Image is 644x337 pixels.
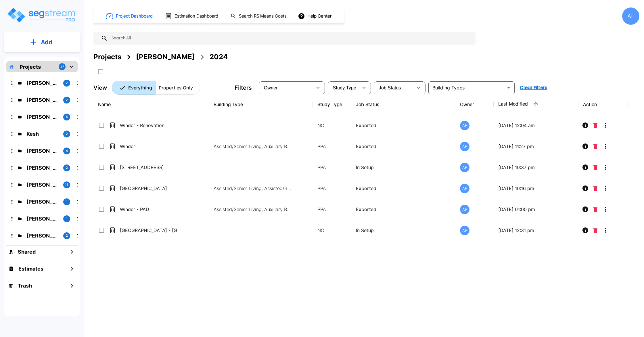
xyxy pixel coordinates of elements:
p: NC [317,122,347,129]
div: Select [260,80,312,96]
span: Study Type [333,85,356,90]
th: Name [93,94,209,115]
p: Winder - Renovation [120,122,177,129]
div: AF [622,7,639,25]
input: Building Types [430,84,503,92]
div: AF [460,205,469,214]
p: 13 [65,182,68,187]
span: Owner [264,85,278,90]
p: 1 [66,199,68,204]
button: Add [4,34,80,51]
button: SelectAll [95,66,106,77]
div: Platform [112,81,200,95]
button: Delete [591,120,600,131]
p: 5 [66,114,68,119]
div: Projects [93,52,121,62]
th: Action [578,94,628,115]
p: Asher Silverberg [26,215,59,223]
th: Last Modified [494,94,578,115]
p: Filters [235,83,252,92]
h1: Project Dashboard [116,13,153,20]
h1: Trash [18,282,32,290]
button: Delete [591,162,600,173]
p: 2 [66,97,68,102]
p: Exported [356,143,451,150]
button: More-Options [600,141,611,152]
p: Assisted/Senior Living, Auxiliary Building, Assisted/Senior Living Site [214,206,291,213]
button: Everything [112,81,156,95]
button: Project Dashboard [103,10,156,22]
button: Open [505,84,513,92]
div: AF [460,163,469,172]
p: Isaak Markovitz [26,181,59,189]
p: [GEOGRAPHIC_DATA] - [GEOGRAPHIC_DATA] [120,227,177,234]
p: In Setup [356,164,451,171]
p: [DATE] 12:04 am [498,122,574,129]
button: Info [580,141,591,152]
th: Owner [455,94,494,115]
p: 2 [66,81,68,85]
button: Delete [591,225,600,236]
button: Delete [591,183,600,194]
h1: Search RS Means Costs [239,13,287,20]
p: Chuny Herzka [26,164,59,172]
p: [GEOGRAPHIC_DATA] [120,185,177,192]
button: Search RS Means Costs [228,11,290,22]
th: Building Type [209,94,313,115]
button: Info [580,183,591,194]
p: PPA [317,206,347,213]
button: Clear Filters [517,82,550,93]
p: Winder - PAD [120,206,177,213]
div: AF [460,142,469,151]
p: [DATE] 10:37 pm [498,164,574,171]
button: More-Options [600,225,611,236]
div: Select [375,80,413,96]
p: Exported [356,122,451,129]
input: Search All [108,32,473,45]
div: 2024 [210,52,228,62]
span: Job Status [379,85,401,90]
h1: Estimates [18,265,43,273]
p: Knoble [26,232,59,240]
p: Winder [120,143,177,150]
img: Logo [7,7,77,23]
div: AF [460,121,469,130]
div: [PERSON_NAME] [136,52,195,62]
p: Michael Heinemann [26,198,59,206]
p: PPA [317,185,347,192]
button: More-Options [600,183,611,194]
p: Assisted/Senior Living, Assisted/Senior Living Site [214,185,291,192]
p: [DATE] 12:31 pm [498,227,574,234]
p: Add [41,38,52,47]
p: Ari Eisenman [26,96,59,104]
div: AF [460,226,469,235]
p: [DATE] 10:16 pm [498,185,574,192]
button: Info [580,120,591,131]
button: More-Options [600,120,611,131]
p: Exported [356,185,451,192]
button: More-Options [600,162,611,173]
th: Job Status [351,94,455,115]
p: 2 [66,233,68,238]
p: In Setup [356,227,451,234]
div: AF [460,184,469,193]
p: 2 [66,165,68,170]
button: More-Options [600,204,611,215]
button: Help Center [297,11,334,22]
p: Everything [128,84,152,91]
div: Select [329,80,358,96]
p: PPA [317,164,347,171]
h1: Shared [18,248,36,256]
button: Info [580,204,591,215]
p: [DATE] 01:00 pm [498,206,574,213]
p: Barry Donath [26,79,59,87]
h1: Estimation Dashboard [175,13,218,20]
p: NC [317,227,347,234]
p: Kesh [26,130,59,138]
button: Properties Only [155,81,200,95]
button: Info [580,162,591,173]
p: Josh Strum [26,147,59,155]
p: [DATE] 11:27 pm [498,143,574,150]
p: Jay Hershowitz [26,113,59,121]
p: Properties Only [159,84,193,91]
